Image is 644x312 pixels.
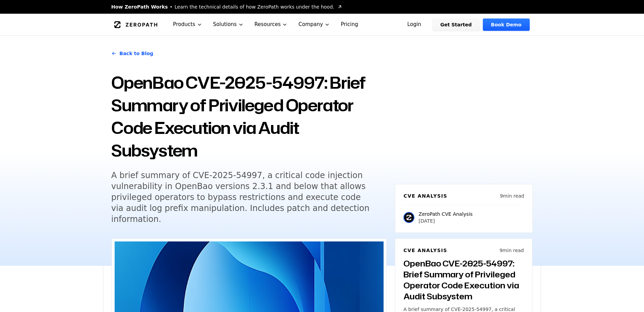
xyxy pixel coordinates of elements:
button: Solutions [208,14,249,35]
h6: CVE Analysis [403,192,447,199]
h1: OpenBao CVE-2025-54997: Brief Summary of Privileged Operator Code Execution via Audit Subsystem [111,71,387,162]
img: ZeroPath CVE Analysis [403,212,414,223]
a: How ZeroPath WorksLearn the technical details of how ZeroPath works under the hood. [111,3,343,10]
p: 9 min read [500,247,524,254]
nav: Global [103,14,541,35]
a: Book Demo [483,18,530,31]
h5: A brief summary of CVE-2025-54997, a critical code injection vulnerability in OpenBao versions 2.... [111,170,374,225]
a: Back to Blog [111,44,153,63]
button: Company [293,14,335,35]
a: Login [399,18,429,31]
h6: CVE Analysis [403,247,447,254]
span: How ZeroPath Works [111,3,168,10]
p: 9 min read [500,192,524,199]
p: ZeroPath CVE Analysis [418,211,473,217]
button: Products [168,14,208,35]
h3: OpenBao CVE-2025-54997: Brief Summary of Privileged Operator Code Execution via Audit Subsystem [403,258,524,302]
button: Resources [249,14,293,35]
a: Get Started [432,18,480,31]
span: Learn the technical details of how ZeroPath works under the hood. [175,3,334,10]
a: Pricing [335,14,364,35]
p: [DATE] [418,217,473,224]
